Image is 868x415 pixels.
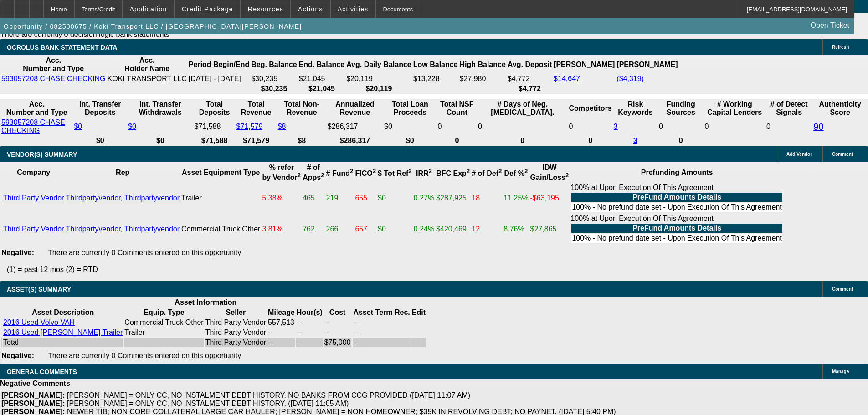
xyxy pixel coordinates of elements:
th: $0 [128,136,193,145]
td: $287,925 [436,183,470,213]
a: 593057208 CHASE CHECKING [1,75,106,82]
th: Total Loan Proceeds [384,100,436,117]
div: 100% at Upon Execution Of This Agreement [570,215,783,244]
th: $0 [384,136,436,145]
th: Period Begin/End [188,56,250,73]
span: There are currently 0 Comments entered on this opportunity [48,249,241,256]
b: Asset Term Rec. [354,308,410,316]
th: End. Balance [298,56,345,73]
a: ($4,319) [616,75,644,82]
td: 0 [437,118,477,135]
td: $21,045 [298,74,345,83]
td: 0.27% [413,183,435,213]
b: # of Apps [303,164,324,181]
td: 266 [326,214,354,244]
td: -- [296,328,323,337]
td: -- [296,338,323,347]
td: 3.81% [262,214,301,244]
td: -- [324,328,351,337]
td: Commercial Truck Other [124,318,204,327]
th: Sum of the Total NSF Count and Total Overdraft Fee Count from Ocrolus [437,100,477,117]
a: Thirdpartyvendor, Thirdpartyvendor [66,225,180,233]
span: Comment [832,152,853,157]
td: 18 [471,183,502,213]
th: Int. Transfer Withdrawals [128,100,193,117]
th: 0 [658,136,703,145]
a: 3 [614,123,618,130]
button: Application [123,0,174,18]
div: $286,317 [328,123,382,131]
th: $4,772 [507,84,552,93]
td: 0 [478,118,567,135]
td: -- [353,318,411,327]
td: 219 [326,183,354,213]
b: Rep [116,169,129,176]
td: 0 [569,118,612,135]
th: [PERSON_NAME] [616,56,678,73]
span: 0 [704,123,709,130]
b: $ Tot Ref [378,169,412,177]
span: [PERSON_NAME] = ONLY CC, NO INSTALMENT DEBT HISTORY. ([DATE] 11:05 AM) [67,400,349,407]
th: Edit [411,308,426,317]
td: -- [353,338,411,347]
th: Total Non-Revenue [277,100,326,117]
span: VENDOR(S) SUMMARY [7,151,77,158]
sup: 2 [467,168,470,174]
td: -- [296,318,323,327]
b: Def % [504,169,528,177]
a: $0 [74,123,82,130]
b: # Fund [326,169,354,177]
th: Acc. Number and Type [1,100,72,117]
a: Third Party Vendor [3,194,64,202]
th: $20,119 [346,84,412,93]
a: $8 [278,123,286,130]
td: 100% - No prefund date set - Upon Execution Of This Agreement [571,203,782,212]
b: PreFund Amounts Details [632,224,721,232]
th: Asset Term Recommendation [353,308,411,317]
span: Activities [338,5,369,13]
b: Prefunding Amounts [641,169,713,176]
th: Avg. Daily Balance [346,56,412,73]
sup: 2 [524,168,528,174]
a: 2016 Used [PERSON_NAME] Trailer [3,328,123,336]
th: Low Balance [413,56,458,73]
th: Beg. Balance [251,56,297,73]
td: Third Party Vendor [205,318,267,327]
td: 11.25% [503,183,529,213]
td: -- [267,338,295,347]
b: Company [17,169,50,176]
th: Funding Sources [658,100,703,117]
td: 557,513 [267,318,295,327]
th: # of Detect Signals [766,100,812,117]
a: Open Ticket [807,18,853,33]
td: 100% - No prefund date set - Upon Execution Of This Agreement [571,234,782,243]
div: Total [3,338,123,347]
th: Total Revenue [236,100,277,117]
td: $4,772 [507,74,552,83]
sup: 2 [408,168,411,174]
b: Cost [329,308,346,316]
b: % refer by Vendor [262,164,301,181]
td: $20,119 [346,74,412,83]
span: Manage [832,369,849,374]
td: 5.38% [262,183,301,213]
b: Hour(s) [297,308,323,316]
th: [PERSON_NAME] [553,56,615,73]
sup: 2 [350,168,353,174]
th: $8 [277,136,326,145]
th: Int. Transfer Deposits [73,100,127,117]
button: Activities [331,0,375,18]
sup: 2 [429,168,432,174]
th: 0 [478,136,567,145]
span: Credit Package [182,5,233,13]
sup: 2 [498,168,502,174]
th: $0 [73,136,127,145]
td: $0 [377,183,412,213]
td: Third Party Vendor [205,338,267,347]
td: $13,228 [413,74,458,83]
button: Credit Package [175,0,240,18]
span: Add Vendor [786,152,812,157]
th: Total Deposits [194,100,235,117]
td: KOKI TRANSPORT LLC [107,74,187,83]
td: $27,865 [530,214,570,244]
